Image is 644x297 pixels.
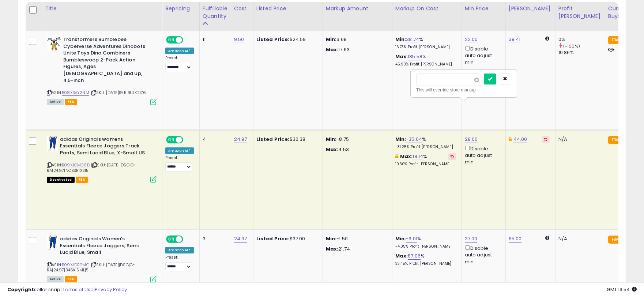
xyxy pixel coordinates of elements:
[607,286,637,293] span: 2025-08-11 19:54 GMT
[509,36,521,43] a: 38.41
[326,46,339,53] strong: Max:
[234,5,250,12] div: Cost
[234,235,247,243] a: 24.97
[513,136,527,143] a: 44.00
[165,5,196,12] div: Repricing
[395,153,456,167] div: %
[47,36,157,104] div: ASIN:
[408,252,421,260] a: 87.06
[395,144,456,150] p: -31.25% Profit [PERSON_NAME]
[45,5,159,12] div: Title
[558,136,599,143] div: N/A
[326,136,387,143] p: -8.75
[608,136,622,144] small: FBA
[76,177,88,183] span: FBA
[47,177,75,183] span: All listings that are unavailable for purchase on Amazon for any reason other than out-of-stock
[256,36,290,43] b: Listed Price:
[395,36,456,50] div: %
[165,255,194,271] div: Preset:
[47,136,157,182] div: ASIN:
[256,236,317,242] div: $37.00
[395,136,406,143] b: Min:
[465,235,478,243] a: 37.00
[395,252,408,259] b: Max:
[406,136,422,143] a: -35.04
[47,236,58,250] img: 41LZWZuJ2JL._SL40_.jpg
[465,36,478,43] a: 22.00
[326,246,387,252] p: 21.74
[7,286,34,293] strong: Copyright
[203,5,228,20] div: Fulfillable Quantity
[326,146,339,153] strong: Max:
[395,45,456,50] p: 16.73% Profit [PERSON_NAME]
[95,286,127,293] a: Privacy Policy
[608,236,622,244] small: FBA
[326,36,337,43] strong: Min:
[62,262,89,268] a: B09XJDR2MG
[395,235,406,242] b: Min:
[165,155,194,172] div: Preset:
[395,253,456,266] div: %
[47,236,157,282] div: ASIN:
[182,136,194,143] span: OFF
[413,153,423,160] a: 18.14
[326,46,387,53] p: 17.63
[406,235,417,243] a: -6.01
[167,236,176,243] span: ON
[392,2,462,31] th: The percentage added to the cost of goods (COGS) that forms the calculator for Min & Max prices.
[62,162,90,168] a: B09XJGMC6D
[60,236,149,258] b: adidas Originals Women's Essentials Fleece Joggers, Semi Lucid Blue, Small
[60,136,149,158] b: adidas Originals womens Essentials Fleece Joggers Track Pants, Semi Lucid Blue, X-Small US
[326,136,337,143] strong: Min:
[47,36,61,51] img: 41l9yXdNnjL._SL40_.jpg
[203,36,225,43] div: 11
[203,236,225,242] div: 3
[182,236,194,243] span: OFF
[406,36,419,43] a: 38.74
[558,36,605,43] div: 0%
[465,136,478,143] a: 28.00
[165,48,194,54] div: Amazon AI *
[465,144,500,166] div: Disable auto adjust min
[47,262,135,273] span: | SKU: [DATE]|DSG|G-RA|24.97|346K|SML|5
[408,53,422,60] a: 185.58
[395,236,456,249] div: %
[165,56,194,72] div: Preset:
[256,5,320,12] div: Listed Price
[395,36,406,43] b: Min:
[234,136,247,143] a: 24.97
[395,53,456,67] div: %
[465,5,502,12] div: Min Price
[509,5,552,12] div: [PERSON_NAME]
[558,236,599,242] div: N/A
[7,286,127,293] div: seller snap | |
[400,153,413,160] b: Max:
[90,90,146,95] span: | SKU: [DATE]|9.5|BULK2|76
[165,247,194,253] div: Amazon AI *
[465,45,500,66] div: Disable auto adjust min
[395,62,456,67] p: 45.90% Profit [PERSON_NAME]
[395,53,408,60] b: Max:
[63,36,152,86] b: Transformers Bumblebee Cyberverse Adventures Dinobots Unite Toys Dino Combiners Bumbleswoop 2-Pac...
[167,37,176,43] span: ON
[63,286,94,293] a: Terms of Use
[326,36,387,43] p: 3.68
[395,244,456,249] p: -4.05% Profit [PERSON_NAME]
[465,244,500,265] div: Disable auto adjust min
[256,136,290,143] b: Listed Price:
[509,235,522,243] a: 65.00
[558,49,605,56] div: 19.86%
[416,86,511,94] div: This will override store markup
[608,36,622,44] small: FBA
[558,5,602,20] div: Profit [PERSON_NAME]
[203,136,225,143] div: 4
[326,5,389,12] div: Markup Amount
[395,162,456,167] p: 10.30% Profit [PERSON_NAME]
[234,36,244,43] a: 9.50
[167,136,176,143] span: ON
[47,99,64,105] span: All listings currently available for purchase on Amazon
[326,235,337,242] strong: Min:
[47,162,136,173] span: | SKU: [DATE]|DSG|G-RA|24.97|NOBSR|XS|5
[256,36,317,43] div: $24.59
[395,261,456,266] p: 33.45% Profit [PERSON_NAME]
